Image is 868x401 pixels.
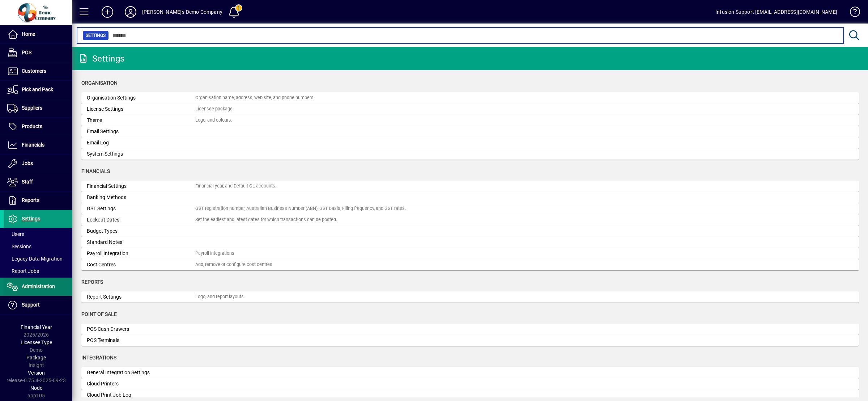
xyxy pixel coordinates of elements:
a: GST SettingsGST registration number, Australian Business Number (ABN), GST basis, Filing frequenc... [81,203,859,214]
a: Standard Notes [81,237,859,248]
a: POS Cash Drawers [81,324,859,335]
div: Organisation Settings [87,94,195,102]
a: Email Settings [81,126,859,137]
span: Settings [22,216,40,221]
a: ThemeLogo, and colours. [81,115,859,126]
div: Organisation name, address, web site, and phone numbers. [195,94,315,101]
span: Jobs [22,160,33,166]
span: Support [22,302,40,308]
span: Financials [22,142,44,148]
a: Email Log [81,137,859,148]
a: Report Jobs [4,265,72,277]
span: Staff [22,179,33,185]
div: System Settings [87,150,195,158]
span: Administration [22,283,55,289]
span: Financial Year [21,324,52,330]
div: [PERSON_NAME]'s Demo Company [142,6,222,18]
a: Pick and Pack [4,81,72,99]
div: Report Settings [87,293,195,301]
span: Sessions [7,244,31,249]
a: Customers [4,62,72,80]
div: POS Terminals [87,337,195,344]
div: Email Log [87,139,195,147]
a: POS [4,44,72,62]
span: Package [26,355,46,360]
a: Report SettingsLogo, and report layouts. [81,291,859,303]
span: Point of Sale [81,311,117,317]
a: Users [4,228,72,240]
span: Reports [81,279,103,285]
span: Organisation [81,80,118,86]
div: Logo, and colours. [195,117,232,124]
a: Financials [4,136,72,154]
div: GST Settings [87,205,195,212]
span: Report Jobs [7,268,39,274]
div: Cloud Print Job Log [87,391,195,399]
div: GST registration number, Australian Business Number (ABN), GST basis, Filing frequency, and GST r... [195,205,406,212]
div: License Settings [87,105,195,113]
span: Financials [81,168,110,174]
span: Pick and Pack [22,86,53,92]
div: Banking Methods [87,194,195,201]
span: Reports [22,197,39,203]
a: Cost CentresAdd, remove or configure cost centres [81,259,859,270]
div: Cloud Printers [87,380,195,388]
span: Version [28,370,45,376]
a: Knowledge Base [844,1,859,25]
a: Organisation SettingsOrganisation name, address, web site, and phone numbers. [81,92,859,104]
a: Staff [4,173,72,191]
a: Cloud Print Job Log [81,389,859,401]
div: Budget Types [87,227,195,235]
span: Customers [22,68,46,74]
a: Products [4,118,72,136]
div: Logo, and report layouts. [195,294,245,300]
div: Set the earliest and latest dates for which transactions can be posted. [195,216,337,223]
span: Settings [86,32,106,39]
a: Financial SettingsFinancial year, and Default GL accounts. [81,181,859,192]
div: Financial Settings [87,182,195,190]
div: Email Settings [87,128,195,135]
a: Sessions [4,240,72,253]
a: Reports [4,191,72,210]
button: Profile [119,5,142,18]
span: Home [22,31,35,37]
a: Budget Types [81,225,859,237]
div: Add, remove or configure cost centres [195,261,272,268]
a: Cloud Printers [81,378,859,389]
div: Financial year, and Default GL accounts. [195,183,276,190]
div: Payroll Integrations [195,250,234,257]
div: Settings [78,53,124,64]
a: Home [4,25,72,43]
a: Banking Methods [81,192,859,203]
span: Products [22,123,42,129]
div: Lockout Dates [87,216,195,224]
a: Suppliers [4,99,72,117]
a: Legacy Data Migration [4,253,72,265]
div: Infusion Support [EMAIL_ADDRESS][DOMAIN_NAME] [715,6,837,18]
div: Payroll Integration [87,250,195,257]
a: POS Terminals [81,335,859,346]
span: Node [30,385,42,391]
div: Licensee package. [195,106,234,113]
span: Suppliers [22,105,42,111]
div: Standard Notes [87,239,195,246]
div: Theme [87,117,195,124]
div: Cost Centres [87,261,195,269]
a: License SettingsLicensee package. [81,104,859,115]
span: Licensee Type [21,339,52,345]
span: Integrations [81,355,116,360]
div: General Integration Settings [87,369,195,376]
a: System Settings [81,148,859,160]
a: Administration [4,278,72,296]
button: Add [96,5,119,18]
span: POS [22,50,31,55]
div: POS Cash Drawers [87,325,195,333]
a: Support [4,296,72,314]
a: Lockout DatesSet the earliest and latest dates for which transactions can be posted. [81,214,859,225]
a: Payroll IntegrationPayroll Integrations [81,248,859,259]
a: General Integration Settings [81,367,859,378]
span: Users [7,231,24,237]
span: Legacy Data Migration [7,256,63,262]
a: Jobs [4,155,72,173]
